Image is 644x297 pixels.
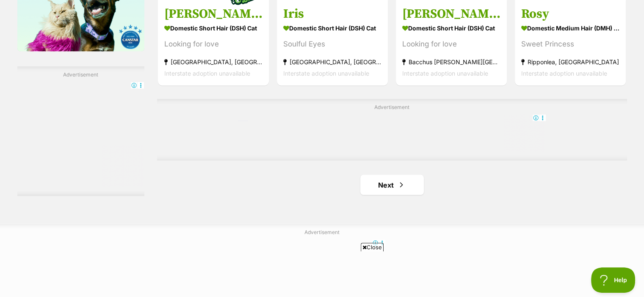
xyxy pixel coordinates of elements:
[360,174,424,195] a: Next page
[283,70,369,77] span: Interstate adoption unavailable
[521,6,619,22] h3: Rosy
[283,6,381,22] h3: Iris
[283,38,381,50] div: Soulful Eyes
[164,38,263,50] div: Looking for love
[361,243,384,251] span: Close
[164,22,263,34] strong: Domestic Short Hair (DSH) Cat
[521,22,619,34] strong: Domestic Medium Hair (DMH) Cat
[164,56,263,68] strong: [GEOGRAPHIC_DATA], [GEOGRAPHIC_DATA]
[164,6,263,22] h3: [PERSON_NAME] and [PERSON_NAME]
[521,70,607,77] span: Interstate adoption unavailable
[283,22,381,34] strong: Domestic Short Hair (DSH) Cat
[402,6,500,22] h3: [PERSON_NAME]
[521,56,619,68] strong: Ripponlea, [GEOGRAPHIC_DATA]
[17,66,144,196] div: Advertisement
[591,267,636,293] iframe: Help Scout Beacon - Open
[402,22,500,34] strong: Domestic Short Hair (DSH) Cat
[521,38,619,50] div: Sweet Princess
[402,70,488,77] span: Interstate adoption unavailable
[402,56,500,68] strong: Bacchus [PERSON_NAME][GEOGRAPHIC_DATA]
[17,82,144,187] iframe: Advertisement
[164,70,250,77] span: Interstate adoption unavailable
[168,255,476,293] iframe: Advertisement
[402,38,500,50] div: Looking for love
[283,56,381,68] strong: [GEOGRAPHIC_DATA], [GEOGRAPHIC_DATA]
[238,114,546,152] iframe: Advertisement
[157,174,627,195] nav: Pagination
[157,99,627,161] div: Advertisement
